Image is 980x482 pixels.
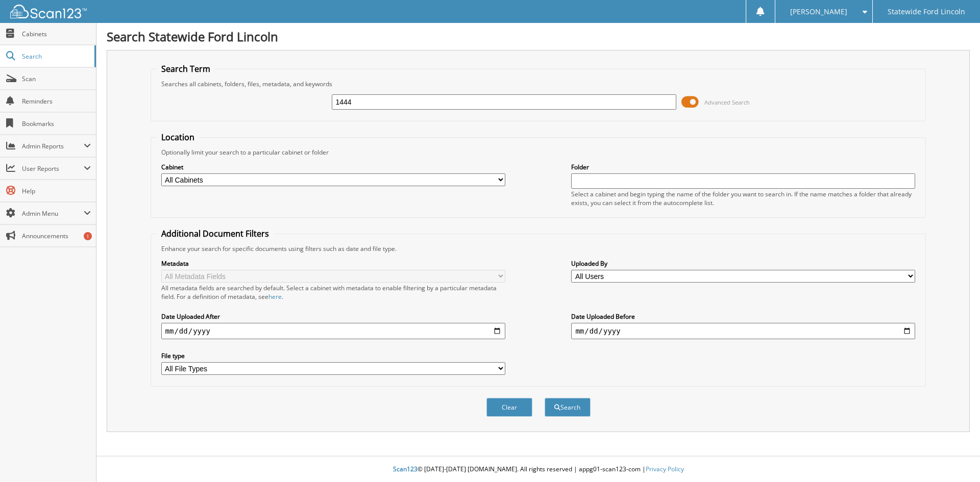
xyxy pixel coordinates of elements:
label: Cabinet [161,163,505,171]
span: Help [22,187,91,195]
input: end [571,323,915,339]
label: File type [161,351,505,360]
a: Privacy Policy [646,465,684,473]
label: Uploaded By [571,259,915,268]
img: scan123-logo-white.svg [10,5,87,18]
legend: Additional Document Filters [156,228,274,239]
div: Optionally limit your search to a particular cabinet or folder [156,148,921,157]
span: Bookmarks [22,119,91,128]
span: Admin Reports [22,142,84,150]
label: Date Uploaded Before [571,312,915,321]
div: 1 [84,232,92,240]
button: Search [545,398,591,417]
h1: Search Statewide Ford Lincoln [107,28,970,45]
span: Advanced Search [704,98,750,106]
a: here [268,292,282,301]
legend: Search Term [156,63,215,74]
span: Announcements [22,232,91,240]
span: Statewide Ford Lincoln [888,9,965,15]
span: Cabinets [22,30,91,38]
span: Scan [22,74,91,83]
label: Folder [571,163,915,171]
label: Metadata [161,259,505,268]
iframe: Chat Widget [929,433,980,482]
span: [PERSON_NAME] [790,9,847,15]
button: Clear [486,398,532,417]
input: start [161,323,505,339]
div: © [DATE]-[DATE] [DOMAIN_NAME]. All rights reserved | appg01-scan123-com | [96,457,980,482]
label: Date Uploaded After [161,312,505,321]
span: Admin Menu [22,209,84,218]
div: All metadata fields are searched by default. Select a cabinet with metadata to enable filtering b... [161,284,505,301]
span: User Reports [22,164,84,173]
span: Search [22,52,89,61]
div: Searches all cabinets, folders, files, metadata, and keywords [156,80,921,88]
legend: Location [156,132,200,143]
span: Scan123 [393,465,418,473]
div: Enhance your search for specific documents using filters such as date and file type. [156,244,921,253]
div: Select a cabinet and begin typing the name of the folder you want to search in. If the name match... [571,190,915,207]
span: Reminders [22,97,91,106]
